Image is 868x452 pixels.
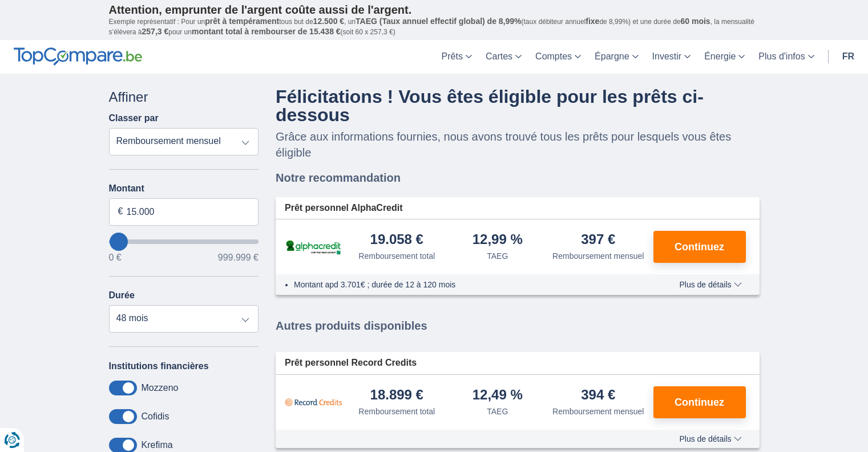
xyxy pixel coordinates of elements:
[358,250,435,262] div: Remboursement total
[487,406,508,417] div: TAEG
[370,233,423,248] div: 19.058 €
[552,406,644,417] div: Remboursement mensuel
[285,357,417,370] span: Prêt personnel Record Credits
[142,27,169,36] span: 257,3 €
[294,279,646,290] li: Montant apd 3.701€ ; durée de 12 à 120 mois
[109,290,135,301] label: Durée
[679,281,741,289] span: Plus de détails
[487,250,508,262] div: TAEG
[479,40,528,74] a: Cartes
[109,183,259,194] label: Montant
[285,202,403,215] span: Prêt personnel AlphaCredit
[142,440,173,450] label: Krefima
[109,113,159,123] label: Classer par
[435,40,479,74] a: Prêts
[671,434,750,443] button: Plus de détails
[681,17,710,26] span: 60 mois
[671,280,750,289] button: Plus de détails
[645,40,698,74] a: Investir
[14,47,142,66] img: TopCompare
[109,361,209,371] label: Institutions financières
[653,386,746,418] button: Continuez
[356,17,521,26] span: TAEG (Taux annuel effectif global) de 8,99%
[192,27,341,36] span: montant total à rembourser de 15.438 €
[285,388,342,417] img: pret personnel Record Credits
[109,87,259,107] div: Affiner
[118,205,123,218] span: €
[109,239,259,244] input: wantToBorrow
[675,242,724,252] span: Continuez
[752,40,821,74] a: Plus d'infos
[313,17,345,26] span: 12.500 €
[109,17,760,37] p: Exemple représentatif : Pour un tous but de , un (taux débiteur annuel de 8,99%) et une durée de ...
[218,253,259,262] span: 999.999 €
[586,17,599,26] span: fixe
[653,231,746,263] button: Continuez
[142,411,169,422] label: Cofidis
[276,87,760,124] h4: Félicitations ! Vous êtes éligible pour les prêts ci-dessous
[109,3,760,17] p: Attention, emprunter de l'argent coûte aussi de l'argent.
[835,40,861,74] a: fr
[285,238,342,256] img: pret personnel AlphaCredit
[473,388,523,403] div: 12,49 %
[276,129,760,161] p: Grâce aux informations fournies, nous avons trouvé tous les prêts pour lesquels vous êtes éligible
[581,388,615,403] div: 394 €
[552,250,644,262] div: Remboursement mensuel
[675,397,724,407] span: Continuez
[679,435,741,443] span: Plus de détails
[697,40,752,74] a: Énergie
[358,406,435,417] div: Remboursement total
[588,40,645,74] a: Épargne
[109,253,122,262] span: 0 €
[581,233,615,248] div: 397 €
[528,40,588,74] a: Comptes
[205,17,279,26] span: prêt à tempérament
[473,233,523,248] div: 12,99 %
[142,383,179,393] label: Mozzeno
[370,388,423,403] div: 18.899 €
